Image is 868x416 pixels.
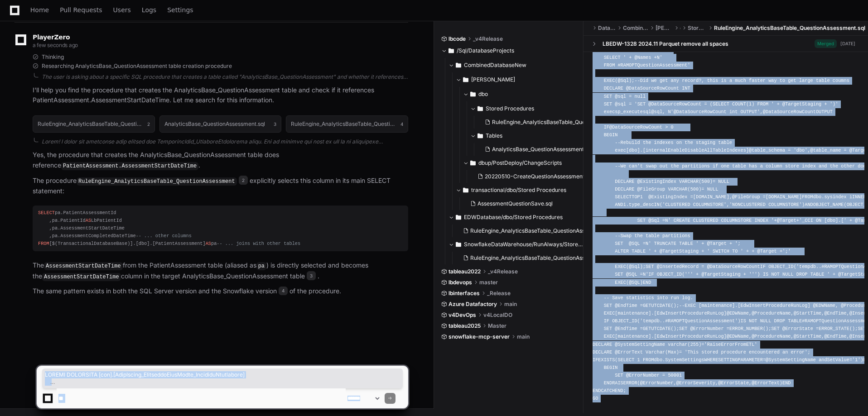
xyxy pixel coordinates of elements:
span: @SQL [629,280,640,285]
span: AS [86,218,91,223]
span: 4 [279,287,288,296]
span: Researching AnalyticsBase_QuestionAssessment table creation procedure [42,62,232,70]
span: INT [682,86,690,91]
span: Tables [486,132,502,139]
span: + [701,249,704,254]
span: --Swap the table partitions [615,233,690,239]
span: ''') IS NOT NULL DROP TABLE ' [749,272,830,277]
div: Lorem! I dolor sit ametconse adip elitsed doe TemporincIdid_UtlaboreEtdolorema aliqu. Eni ad mini... [42,138,408,145]
span: @Sql [648,218,660,223]
span: v4DevOps [448,311,476,319]
div: LBEDW-1328 2024.11 Parquet remove all spaces [603,40,728,48]
span: FROM [38,241,49,246]
span: snowflake-mcp-server [448,333,510,340]
span: _Release [487,290,511,297]
span: = [662,218,665,223]
span: AND [615,202,623,207]
span: = [816,326,819,331]
span: = [763,194,766,200]
span: 500 [701,179,709,184]
span: ' TRUNCATE TABLE ' [648,241,699,246]
span: 'SET @DataSourceRowCount = (SELECT COUNT(1) FROM ' [634,101,774,107]
span: + [849,218,852,223]
span: + [629,55,632,60]
span: @InsertedRecord [657,264,699,269]
svg: Directory [463,185,468,196]
span: ';' [782,249,791,254]
span: [PERSON_NAME] [656,24,673,32]
span: Stored Procedures [688,24,707,32]
span: @SQL [629,241,640,246]
span: RuleEngine_AnalyticsBaseTable_QuestionAssessment.sql [714,24,865,32]
button: RuleEngine_AnalyticsBaseTable_QuestionAssessment.sql [481,116,608,129]
span: + [833,272,835,277]
span: @ErrorState [782,326,813,331]
span: @TargetStaging [660,249,699,254]
span: SET [858,326,866,331]
span: -- ... joins with other tables [217,241,300,246]
span: Users [113,7,131,13]
span: 'tempdb..#RAMOPTQuestionAssessment' [640,318,738,324]
span: FROM [802,194,813,200]
svg: Directory [448,45,454,56]
span: ' CREATE CLUSTERED COLUMNSTORE INDEX ' [668,218,774,223]
span: @EndTime [615,326,637,331]
span: = [629,94,632,99]
span: 1 [640,194,643,200]
span: 'dbo' [794,148,808,153]
span: = [640,326,643,331]
span: @table_schema [749,148,785,153]
span: @EndTime [824,334,846,339]
span: transactional/dbo/Stored Procedures [471,186,566,194]
span: = [844,148,847,153]
span: 'NONCLUSTERED COLUMNSTORE' [729,202,802,207]
svg: Directory [477,103,483,114]
span: 4 [400,120,403,128]
span: SET [637,218,646,223]
span: @EDWName [727,334,749,339]
span: --Rebuild the indexes on the staging table [615,140,732,145]
button: RuleEngine_AnalyticsBaseTable_QuestionAssessment.sql4 [286,115,408,133]
span: PlayerZero [33,34,70,40]
span: SET [604,94,612,99]
svg: Directory [470,89,476,100]
span: Pull Requests [60,7,102,13]
span: + [824,101,827,107]
span: SET [646,264,654,269]
span: @EndTime [615,303,637,308]
p: The from the PatientAssessment table (aliased as ) is directly selected and becomes the column in... [33,260,408,282]
span: DatabaseProjects [598,24,616,32]
span: = [640,272,643,277]
span: lbdevops [448,279,472,286]
span: @DataSourceRowCount [609,124,662,130]
button: transactional/dbo/Stored Procedures [456,183,591,197]
span: @ProcedureName [752,334,791,339]
span: @ProcedureName [752,311,791,316]
span: @FileGroup [732,194,760,200]
span: @SystemSettingName [615,342,665,347]
span: SET [679,326,687,331]
span: -- Save statistics into run log. [604,295,693,301]
span: AssessmentQuestionSave.sql [477,200,553,207]
span: exec [604,109,615,115]
span: @Target [777,218,796,223]
span: EDWDatabase/dbo/Stored Procedures [464,214,563,221]
span: varchar [668,342,687,347]
svg: Directory [477,130,483,141]
span: NULL [707,186,719,192]
span: Merged [815,39,837,48]
span: AnalyticsBase_QuestionAssessment.sql [492,146,593,153]
span: @TargetStaging [782,101,821,107]
button: /Sql/DatabaseProjects [441,43,577,58]
span: '_CCI ON [dbo].[' [799,218,847,223]
span: SET [615,241,623,246]
span: + [696,272,699,277]
span: SnowflakeDataWarehouse/RunAlways/StoredProcedures [464,241,584,248]
span: tableau2025 [448,322,481,330]
span: @FileGroup [637,186,665,192]
span: VARCHAR [668,186,687,192]
span: 'This stored procedure encountered an error' [685,349,807,355]
span: exec [615,148,626,153]
button: EDWDatabase/dbo/Stored Procedures [448,210,584,225]
span: = [640,303,643,308]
